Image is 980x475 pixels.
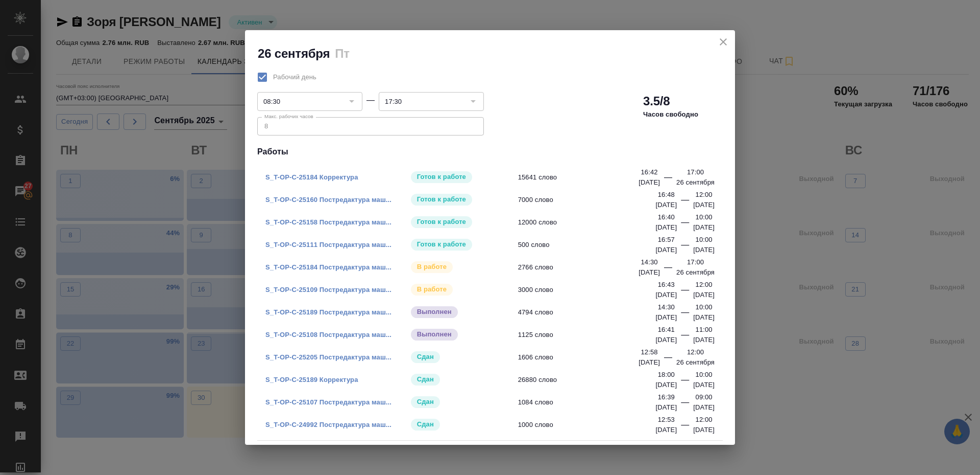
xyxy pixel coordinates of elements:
span: 500 слово [518,240,663,250]
p: 16:39 [658,392,675,402]
p: 10:00 [696,235,713,245]
p: 16:41 [658,325,675,335]
p: [DATE] [655,290,677,300]
p: [DATE] [655,200,677,210]
p: [DATE] [639,267,660,278]
div: — [681,419,689,435]
p: Готов к работе [417,239,466,250]
p: 14:30 [641,257,658,267]
p: [DATE] [693,222,715,233]
div: — [681,374,689,390]
span: 2766 слово [518,262,663,273]
p: 16:42 [641,167,658,177]
p: Сдан [417,352,434,362]
span: 15641 слово [518,172,663,183]
button: close [716,34,731,50]
p: [DATE] [693,200,715,210]
span: 7000 слово [518,195,663,205]
p: [DATE] [655,425,677,435]
p: [DATE] [639,177,660,188]
p: 12:53 [658,415,675,425]
p: Часов свободно [643,109,698,120]
div: — [681,329,689,345]
p: 17:00 [687,257,704,267]
p: 10:00 [696,370,713,380]
span: 1000 слово [518,420,663,430]
div: — [681,239,689,255]
a: S_T-OP-C-25158 Постредактура маш... [265,218,391,226]
div: — [681,306,689,323]
p: Готов к работе [417,172,466,182]
p: Сдан [417,397,434,407]
p: 12:00 [696,415,713,425]
p: 16:57 [658,235,675,245]
p: [DATE] [693,380,715,390]
p: Сдан [417,374,434,384]
p: 10:00 [696,212,713,222]
h2: Пт [335,47,350,60]
p: [DATE] [655,335,677,345]
p: 16:48 [658,190,675,200]
p: 09:00 [696,392,713,402]
p: [DATE] [693,290,715,300]
div: — [681,216,689,233]
p: Готов к работе [417,217,466,227]
p: 14:30 [658,302,675,312]
p: 12:00 [687,347,704,357]
span: 26880 слово [518,375,663,385]
span: Рабочий день [273,72,316,82]
p: Выполнен [417,329,452,340]
p: [DATE] [655,402,677,413]
div: — [681,194,689,210]
p: [DATE] [655,312,677,323]
p: [DATE] [639,357,660,368]
p: 12:00 [696,280,713,290]
p: [DATE] [693,312,715,323]
p: 16:43 [658,280,675,290]
span: 1084 слово [518,397,663,408]
p: 16:40 [658,212,675,222]
p: 18:00 [658,370,675,380]
p: 11:00 [696,325,713,335]
a: S_T-OP-C-25189 Корректура [265,376,358,383]
div: — [681,284,689,300]
p: 26 сентября [676,177,715,188]
p: [DATE] [693,245,715,255]
span: 12000 слово [518,217,663,228]
a: S_T-OP-C-25160 Постредактура маш... [265,196,391,203]
p: Выполнен [417,307,452,317]
a: S_T-OP-C-25109 Постредактура маш... [265,286,391,293]
p: [DATE] [693,335,715,345]
p: 17:00 [687,167,704,177]
p: [DATE] [655,380,677,390]
a: S_T-OP-C-25189 Постредактура маш... [265,308,391,316]
p: В работе [417,284,447,295]
a: S_T-OP-C-25108 Постредактура маш... [265,331,391,338]
div: — [664,261,672,278]
a: S_T-OP-C-25184 Постредактура маш... [265,263,391,271]
a: S_T-OP-C-25107 Постредактура маш... [265,398,391,406]
div: — [664,351,672,368]
h2: 26 сентября [258,47,330,60]
div: — [681,396,689,413]
p: 10:00 [696,302,713,312]
a: S_T-OP-C-25111 Постредактура маш... [265,241,391,248]
a: S_T-OP-C-25205 Постредактура маш... [265,353,391,361]
p: 12:58 [641,347,658,357]
p: [DATE] [693,402,715,413]
div: — [366,94,375,106]
span: 1125 слово [518,330,663,340]
p: [DATE] [693,425,715,435]
p: [DATE] [655,222,677,233]
h2: 3.5/8 [643,93,670,109]
span: 4794 слово [518,307,663,318]
p: 12:00 [696,190,713,200]
a: S_T-OP-C-25184 Корректура [265,173,358,181]
p: 26 сентября [676,357,715,368]
p: 26 сентября [676,267,715,278]
p: Сдан [417,419,434,429]
span: 1606 слово [518,352,663,363]
p: [DATE] [655,245,677,255]
div: — [664,171,672,188]
p: Готов к работе [417,194,466,205]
